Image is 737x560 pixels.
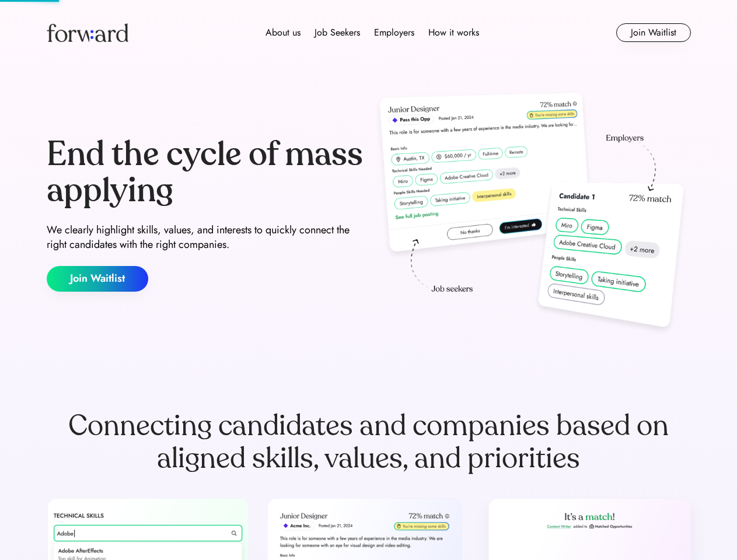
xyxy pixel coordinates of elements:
div: Connecting candidates and companies based on aligned skills, values, and priorities [47,409,691,475]
div: End the cycle of mass applying [47,136,364,208]
img: hero-image.png [373,89,691,339]
div: Employers [374,26,414,40]
div: About us [266,26,301,40]
button: Join Waitlist [47,266,148,292]
div: Job Seekers [315,26,360,40]
button: Join Waitlist [616,23,691,42]
img: Forward logo [47,23,128,42]
div: We clearly highlight skills, values, and interests to quickly connect the right candidates with t... [47,223,364,252]
div: How it works [428,26,479,40]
